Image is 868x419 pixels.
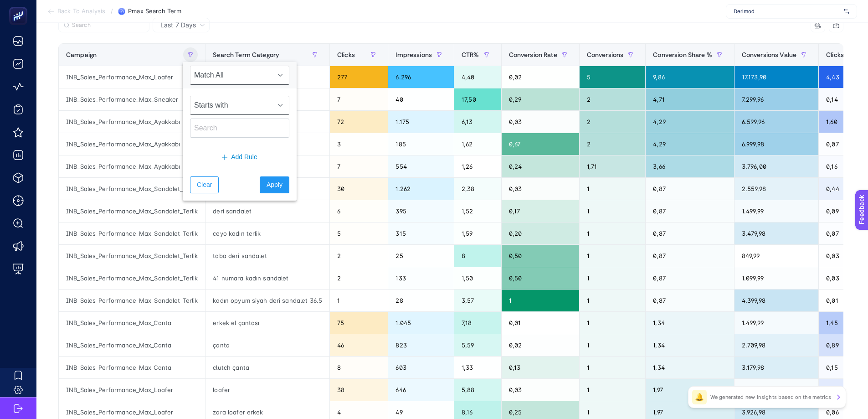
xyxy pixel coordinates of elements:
div: ceyo kadın terlik [205,222,329,244]
img: svg%3e [844,7,849,16]
input: Search [72,22,144,29]
div: 1 [580,245,646,267]
div: INB_Sales_Performance_Max_Sneaker [59,88,205,110]
div: 0,87 [646,222,734,244]
div: loafer [205,379,329,401]
button: Apply [260,176,289,193]
div: 849,99 [734,245,818,267]
div: 3,66 [646,155,734,177]
div: 0,17 [502,200,579,222]
div: 823 [388,334,454,356]
div: 277 [330,66,388,88]
div: 72 [330,111,388,133]
div: 1.349,99 [734,379,818,401]
div: INB_Sales_Performance_Max_Loafer [59,379,205,401]
div: 0,50 [502,267,579,289]
div: 3 [330,133,388,155]
span: / [111,7,113,15]
div: 2 [580,88,646,110]
div: 3.796,00 [734,155,818,177]
div: 133 [388,267,454,289]
div: 0,03 [502,379,579,401]
div: 1 [580,379,646,401]
p: We generated new insights based on the metrics [710,393,831,401]
span: Campaign [66,51,97,58]
div: INB_Sales_Performance_Max_Canta [59,357,205,378]
div: 5,59 [454,334,501,356]
div: 0,87 [646,267,734,289]
div: 8 [454,245,501,267]
div: INB_Sales_Performance_Max_Sandalet_Terlik [59,222,205,244]
div: 0,50 [502,245,579,267]
div: 5,88 [454,379,501,401]
div: 6,13 [454,111,501,133]
div: 🔔 [692,390,707,404]
div: 0,02 [502,66,579,88]
div: 0,03 [502,111,579,133]
div: 3.479,98 [734,222,818,244]
span: Conversion Rate [509,51,557,58]
div: 1.499,99 [734,200,818,222]
div: 17,50 [454,88,501,110]
div: taba deri sandalet [205,245,329,267]
div: 1.175 [388,111,454,133]
div: 5 [330,222,388,244]
div: 0,87 [646,290,734,311]
span: Clear [197,180,212,190]
div: 7 [330,88,388,110]
div: 1,50 [454,267,501,289]
div: INB_Sales_Performance_Max_Sandalet_Terlik [59,200,205,222]
div: INB_Sales_Performance_Max_Loafer [59,66,205,88]
div: 646 [388,379,454,401]
div: 38 [330,379,388,401]
div: deri sandalet [205,200,329,222]
div: 1 [580,200,646,222]
button: Add Rule [190,149,289,166]
span: Conversion Share % [653,51,712,58]
div: 7,18 [454,312,501,334]
span: Add Rule [231,152,257,162]
div: 4,71 [646,88,734,110]
div: 28 [388,290,454,311]
div: 1 [580,312,646,334]
div: 8 [330,357,388,378]
div: 554 [388,155,454,177]
div: erkek el çantası [205,312,329,334]
span: Impressions [395,51,432,58]
span: Starts with [190,96,272,114]
div: INB_Sales_Performance_Max_Sandalet_Terlik [59,245,205,267]
div: 2 [580,133,646,155]
div: 6.296 [388,66,454,88]
span: Pmax Search Term [128,8,181,15]
div: 2 [330,267,388,289]
div: 2 [580,111,646,133]
div: 2 [330,245,388,267]
div: INB_Sales_Performance_Max_Sandalet_Terlik [59,267,205,289]
div: 1.099,99 [734,267,818,289]
div: 1.499,99 [734,312,818,334]
div: 0,01 [502,312,579,334]
div: çanta [205,334,329,356]
div: 0,24 [502,155,579,177]
div: 2.709,98 [734,334,818,356]
div: 9,86 [646,66,734,88]
div: 0,29 [502,88,579,110]
div: 30 [330,178,388,200]
div: 603 [388,357,454,378]
div: INB_Sales_Performance_Max_Canta [59,334,205,356]
div: 315 [388,222,454,244]
div: 2,38 [454,178,501,200]
div: 3.179,98 [734,357,818,378]
div: 4,40 [454,66,501,88]
div: 0,87 [646,200,734,222]
button: Clear [190,176,219,193]
div: 1,97 [646,379,734,401]
div: 0,02 [502,334,579,356]
div: INB_Sales_Performance_Max_Ayakkabı [59,133,205,155]
span: Search Term Category [213,51,279,58]
span: Feedback [5,3,35,10]
div: 1,59 [454,222,501,244]
div: 0,87 [646,178,734,200]
div: 0,20 [502,222,579,244]
div: INB_Sales_Performance_Max_Canta [59,312,205,334]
